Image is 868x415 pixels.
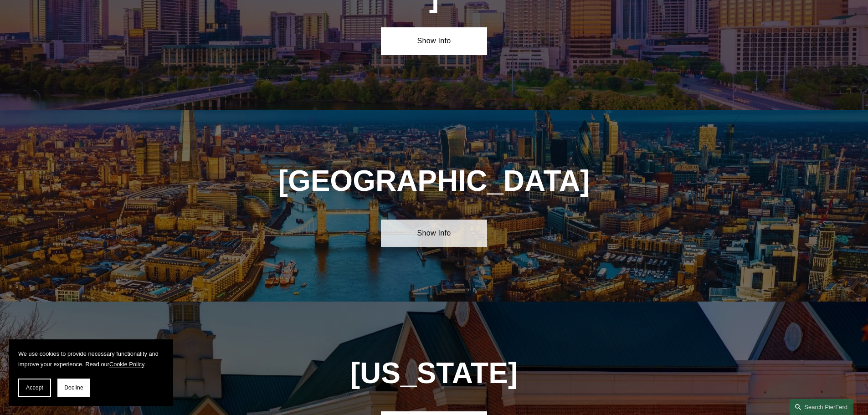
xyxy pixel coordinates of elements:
span: Accept [26,384,43,391]
button: Accept [18,379,51,397]
button: Decline [57,379,90,397]
a: Show Info [381,27,487,55]
section: Cookie banner [9,339,173,406]
span: Decline [64,384,83,391]
a: Search this site [790,399,853,415]
p: We use cookies to provide necessary functionality and improve your experience. Read our . [18,348,164,369]
h1: [GEOGRAPHIC_DATA] [275,164,594,198]
h1: [US_STATE] [275,357,594,390]
a: Cookie Policy [109,361,144,368]
a: Show Info [381,220,487,247]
